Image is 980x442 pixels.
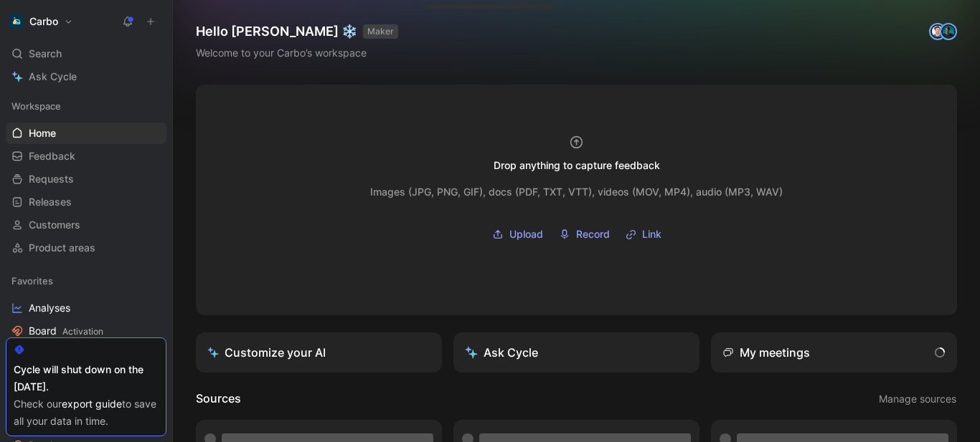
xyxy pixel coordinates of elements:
div: Check our to save all your data in time. [14,395,159,430]
img: Carbo [9,14,24,29]
div: Workspace [6,95,166,117]
span: Customers [29,218,80,232]
button: MAKER [363,24,398,39]
span: Activation [62,326,103,337]
button: Record [554,224,615,245]
span: Home [29,126,56,140]
button: Upload [487,224,548,245]
a: Ask Cycle [6,66,166,87]
span: Record [576,226,610,243]
button: Manage sources [878,390,957,408]
span: Product areas [29,241,95,255]
img: avatar [941,24,956,39]
div: Welcome to your Carbo’s workspace [196,44,398,62]
button: Link [621,224,666,245]
h1: Carbo [29,15,58,28]
span: Releases [29,195,72,209]
span: Analyses [29,301,70,315]
span: Link [642,226,661,243]
a: export guide [62,398,122,410]
a: Requests [6,168,166,190]
a: Feedback [6,145,166,167]
span: Manage sources [879,390,956,408]
a: Home [6,122,166,144]
span: Favorites [11,274,53,288]
span: Board [29,324,103,339]
span: Requests [29,172,74,186]
span: Feedback [29,149,75,163]
span: Ask Cycle [29,68,77,85]
h1: Hello [PERSON_NAME] ❄️ [196,23,398,40]
div: Ask Cycle [465,344,538,361]
button: CarboCarbo [6,11,77,32]
a: BoardActivation [6,320,166,342]
div: Customize your AI [207,344,326,361]
img: avatar [930,24,945,39]
a: Customize your AI [196,332,442,373]
button: Ask Cycle [453,332,699,373]
div: Favorites [6,270,166,292]
a: Releases [6,191,166,213]
div: My meetings [722,344,810,361]
div: Search [6,43,166,64]
span: Workspace [11,99,61,113]
a: Customers [6,214,166,236]
a: Product areas [6,237,166,259]
h2: Sources [196,390,241,408]
div: Images (JPG, PNG, GIF), docs (PDF, TXT, VTT), videos (MOV, MP4), audio (MP3, WAV) [370,183,783,201]
span: Upload [509,226,543,243]
div: Drop anything to capture feedback [494,157,660,174]
div: Cycle will shut down on the [DATE]. [14,361,159,395]
span: Search [29,45,62,62]
a: Analyses [6,297,166,319]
